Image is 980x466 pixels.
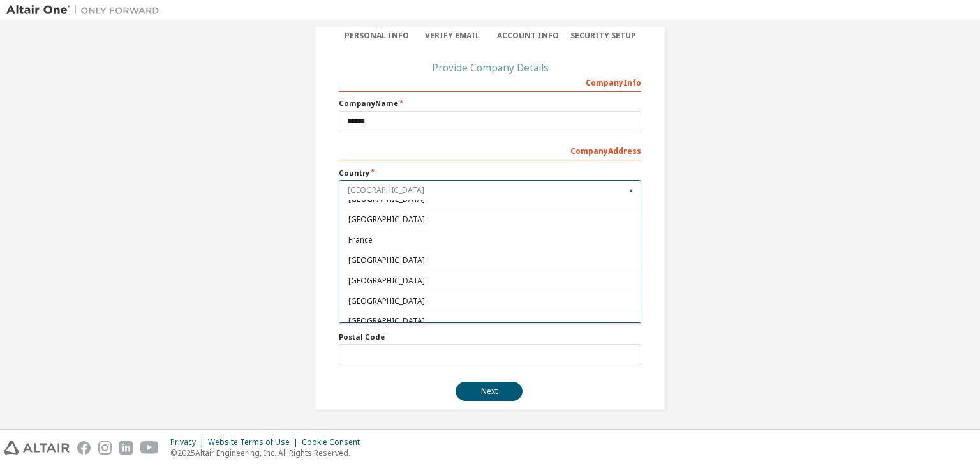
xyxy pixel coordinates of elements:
div: Cookie Consent [302,437,367,447]
span: [GEOGRAPHIC_DATA] [348,257,632,264]
label: Postal Code [339,332,641,342]
label: Country [339,168,641,178]
span: [GEOGRAPHIC_DATA] [348,317,632,325]
div: Security Setup [566,31,642,41]
img: linkedin.svg [119,441,133,455]
span: [GEOGRAPHIC_DATA] [348,216,632,223]
div: Personal Info [339,31,415,41]
div: Verify Email [415,31,491,41]
img: youtube.svg [140,441,159,455]
div: Company Info [339,71,641,92]
span: [GEOGRAPHIC_DATA] [348,195,632,203]
span: [GEOGRAPHIC_DATA] [348,297,632,304]
div: Privacy [170,437,208,447]
div: Website Terms of Use [208,437,302,447]
span: [GEOGRAPHIC_DATA] [348,277,632,285]
div: Company Address [339,140,641,160]
img: Altair One [6,4,166,17]
button: Next [456,382,523,401]
div: Provide Company Details [339,64,641,71]
p: © 2025 Altair Engineering, Inc. All Rights Reserved. [170,447,367,458]
img: facebook.svg [77,441,91,455]
span: France [348,236,632,244]
img: altair_logo.svg [4,441,70,455]
div: Account Info [490,31,566,41]
img: instagram.svg [98,441,112,455]
label: Company Name [339,98,641,109]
